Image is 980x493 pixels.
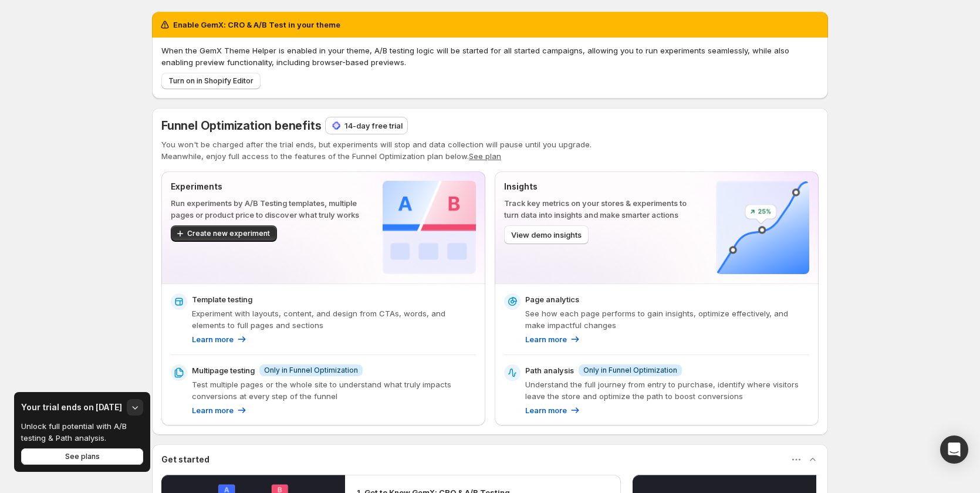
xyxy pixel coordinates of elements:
p: Learn more [192,333,234,345]
p: When the GemX Theme Helper is enabled in your theme, A/B testing logic will be started for all st... [161,45,819,68]
p: Meanwhile, enjoy full access to the features of the Funnel Optimization plan below. [161,150,819,162]
button: See plans [21,448,143,465]
a: Learn more [192,404,248,416]
span: Create new experiment [187,229,270,238]
h3: Get started [161,454,209,465]
h2: Enable GemX: CRO & A/B Test in your theme [173,19,340,31]
p: Test multiple pages or the whole site to understand what truly impacts conversions at every step ... [192,379,476,402]
p: Learn more [525,404,567,416]
p: Unlock full potential with A/B testing & Path analysis. [21,420,135,444]
img: Experiments [383,181,476,274]
p: Multipage testing [192,364,255,376]
p: Template testing [192,293,252,305]
img: 14-day free trial [330,120,342,131]
span: Turn on in Shopify Editor [168,76,254,86]
img: Insights [716,181,809,274]
p: Track key metrics on your stores & experiments to turn data into insights and make smarter actions [504,197,697,221]
p: Experiments [171,181,364,193]
p: Page analytics [525,293,579,305]
p: Run experiments by A/B Testing templates, multiple pages or product price to discover what truly ... [171,197,364,221]
span: Only in Funnel Optimization [583,366,677,375]
p: Learn more [525,333,567,345]
a: Learn more [192,333,248,345]
p: 14-day free trial [344,120,403,131]
div: Open Intercom Messenger [940,435,968,464]
a: Learn more [525,333,581,345]
span: View demo insights [511,229,582,241]
a: Learn more [525,404,581,416]
span: Only in Funnel Optimization [264,366,358,375]
p: Insights [504,181,697,193]
p: Experiment with layouts, content, and design from CTAs, words, and elements to full pages and sec... [192,308,476,331]
p: Understand the full journey from entry to purchase, identify where visitors leave the store and o... [525,379,809,402]
button: See plan [469,151,501,161]
p: Learn more [192,404,234,416]
button: Create new experiment [171,225,277,242]
p: You won't be charged after the trial ends, but experiments will stop and data collection will pau... [161,139,819,150]
span: Funnel Optimization benefits [161,119,321,133]
button: Turn on in Shopify Editor [161,73,261,89]
span: See plans [65,452,100,461]
p: See how each page performs to gain insights, optimize effectively, and make impactful changes [525,308,809,331]
p: Path analysis [525,364,574,376]
h3: Your trial ends on [DATE] [21,401,122,413]
button: View demo insights [504,225,589,244]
